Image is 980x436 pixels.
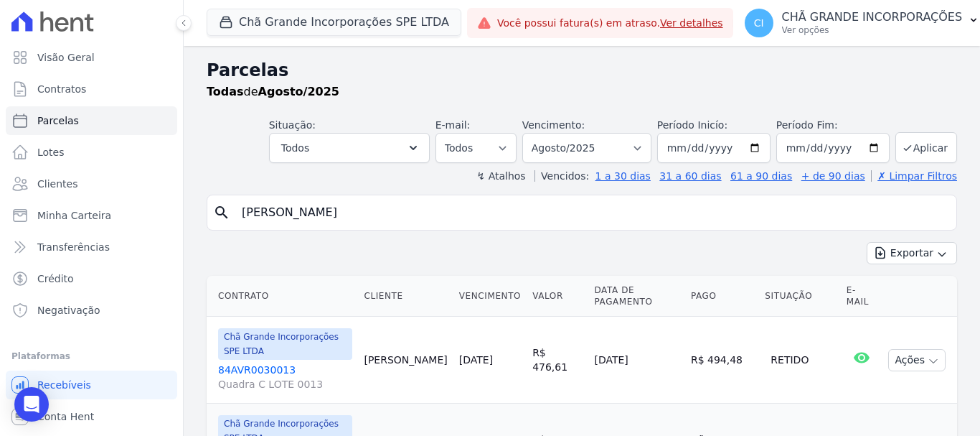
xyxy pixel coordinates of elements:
strong: Todas [207,85,244,98]
th: Valor [527,276,588,317]
span: Quadra C LOTE 0013 [218,377,352,391]
a: 84AVR0030013Quadra C LOTE 0013 [218,363,352,391]
a: 31 a 60 dias [659,170,721,182]
a: Ver detalhes [660,17,723,29]
a: Clientes [6,170,177,198]
a: Lotes [6,138,177,167]
div: Retido [765,350,814,370]
label: ↯ Atalhos [476,170,525,182]
td: [DATE] [588,317,684,404]
button: Aplicar [895,132,957,163]
a: [DATE] [459,354,493,366]
a: Contratos [6,75,177,103]
a: 61 a 90 dias [730,170,792,182]
h2: Parcelas [207,57,957,83]
a: Conta Hent [6,402,177,431]
label: E-mail: [435,119,471,131]
span: Contratos [37,82,86,96]
p: Ver opções [782,24,963,36]
button: Chã Grande Incorporações SPE LTDA [207,9,461,36]
label: Vencimento: [522,119,585,131]
p: CHÃ GRANDE INCORPORAÇÕES [782,10,963,24]
td: R$ 476,61 [527,317,588,404]
a: Recebíveis [6,371,177,399]
label: Período Fim: [776,118,890,133]
a: Crédito [6,264,177,293]
th: E-mail [841,276,883,317]
a: ✗ Limpar Filtros [871,170,957,182]
span: Transferências [37,240,110,254]
div: Plataformas [11,348,171,365]
a: 1 a 30 dias [595,170,651,182]
button: Exportar [867,242,957,264]
th: Contrato [207,276,358,317]
button: Ações [888,349,946,371]
a: Parcelas [6,106,177,135]
td: [PERSON_NAME] [358,317,453,404]
span: Conta Hent [37,409,94,424]
span: Negativação [37,303,100,317]
button: Todos [269,133,430,163]
span: CI [754,18,764,28]
span: Parcelas [37,113,79,128]
span: Recebíveis [37,378,91,392]
label: Vencidos: [534,170,589,182]
label: Período Inicío: [657,119,727,131]
th: Cliente [358,276,453,317]
i: search [213,204,230,221]
span: Crédito [37,272,74,286]
th: Vencimento [453,276,527,317]
th: Data de Pagamento [588,276,684,317]
td: R$ 494,48 [685,317,759,404]
span: Você possui fatura(s) em atraso. [497,16,723,31]
span: Visão Geral [37,50,95,65]
th: Situação [759,276,840,317]
span: Clientes [37,177,77,191]
a: Transferências [6,233,177,261]
span: Chã Grande Incorporações SPE LTDA [218,328,352,360]
a: Visão Geral [6,43,177,72]
span: Minha Carteira [37,208,111,223]
span: Todos [281,139,309,157]
a: + de 90 dias [801,170,865,182]
input: Buscar por nome do lote ou do cliente [233,198,951,227]
span: Lotes [37,145,65,159]
a: Minha Carteira [6,201,177,230]
p: de [207,83,339,101]
strong: Agosto/2025 [258,85,339,98]
th: Pago [685,276,759,317]
label: Situação: [269,119,316,131]
a: Negativação [6,296,177,325]
div: Open Intercom Messenger [14,387,49,422]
